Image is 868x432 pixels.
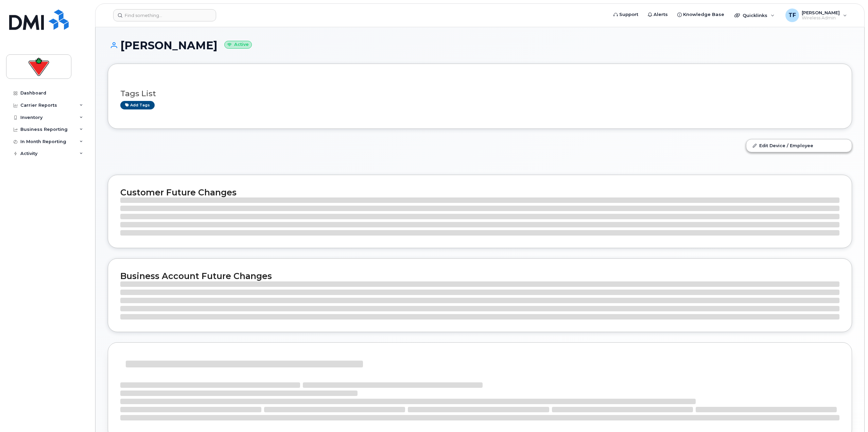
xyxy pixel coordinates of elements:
a: Add tags [120,101,155,109]
h1: [PERSON_NAME] [108,39,852,51]
small: Active [224,41,252,49]
a: Edit Device / Employee [746,139,852,152]
h2: Customer Future Changes [120,187,839,197]
h3: Tags List [120,89,839,98]
h2: Business Account Future Changes [120,271,839,281]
